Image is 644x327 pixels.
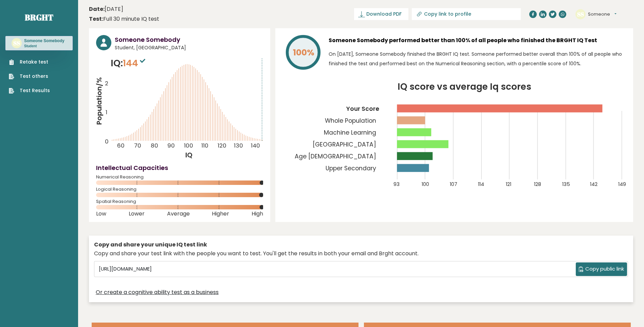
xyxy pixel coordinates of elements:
[450,181,457,188] tspan: 107
[313,140,376,149] tspan: [GEOGRAPHIC_DATA]
[96,200,263,203] span: Spatial Reasoning
[94,249,628,258] div: Copy and share your test link with the people you want to test. You'll get the results in both yo...
[115,44,263,51] span: Student, [GEOGRAPHIC_DATA]
[13,39,20,47] text: SS
[534,181,541,188] tspan: 128
[185,150,192,160] tspan: IQ
[167,212,190,215] span: Average
[478,181,484,188] tspan: 114
[115,35,263,44] h3: Someone Somebody
[117,142,125,150] tspan: 60
[24,38,65,44] h3: Someone Somebody
[398,80,531,93] tspan: IQ score vs average Iq scores
[293,47,314,58] tspan: 100%
[184,142,193,150] tspan: 100
[24,44,65,49] p: Student
[252,212,263,215] span: High
[89,5,105,13] b: Date:
[577,10,584,18] text: SS
[506,181,511,188] tspan: 121
[422,181,429,188] tspan: 100
[366,11,402,18] span: Download PDF
[96,212,106,215] span: Low
[105,79,108,87] tspan: 2
[585,265,624,273] span: Copy public link
[618,181,626,188] tspan: 149
[329,35,626,46] h3: Someone Somebody performed better than 100% of all people who finished the BRGHT IQ Test
[218,142,226,150] tspan: 120
[326,164,376,172] tspan: Upper Secondary
[96,288,219,296] a: Or create a cognitive ability test as a business
[96,188,263,191] span: Logical Reasoning
[167,142,175,150] tspan: 90
[325,117,376,125] tspan: Whole Population
[105,138,109,146] tspan: 0
[96,176,263,178] span: Numerical Reasoning
[151,142,158,150] tspan: 80
[96,163,263,172] h4: Intellectual Capacities
[129,212,145,215] span: Lower
[9,87,50,94] a: Test Results
[89,5,123,13] time: [DATE]
[346,105,379,113] tspan: Your Score
[588,11,617,18] button: Someone
[9,73,50,80] a: Test others
[251,142,260,150] tspan: 140
[94,241,628,249] div: Copy and share your unique IQ test link
[123,57,147,69] span: 144
[106,108,107,116] tspan: 1
[134,142,141,150] tspan: 70
[394,181,400,188] tspan: 93
[576,262,627,276] button: Copy public link
[562,181,570,188] tspan: 135
[202,142,209,150] tspan: 110
[329,49,626,68] p: On [DATE], Someone Somebody finished the BRGHT IQ test. Someone performed better overall than 100...
[9,58,50,66] a: Retake test
[111,56,147,70] p: IQ:
[295,152,376,160] tspan: Age [DEMOGRAPHIC_DATA]
[89,15,103,23] b: Test:
[354,8,408,20] a: Download PDF
[25,12,53,23] a: Brght
[212,212,229,215] span: Higher
[324,128,376,137] tspan: Machine Learning
[94,78,104,125] tspan: Population/%
[89,15,159,23] div: Full 30 minute IQ test
[234,142,243,150] tspan: 130
[590,181,598,188] tspan: 142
